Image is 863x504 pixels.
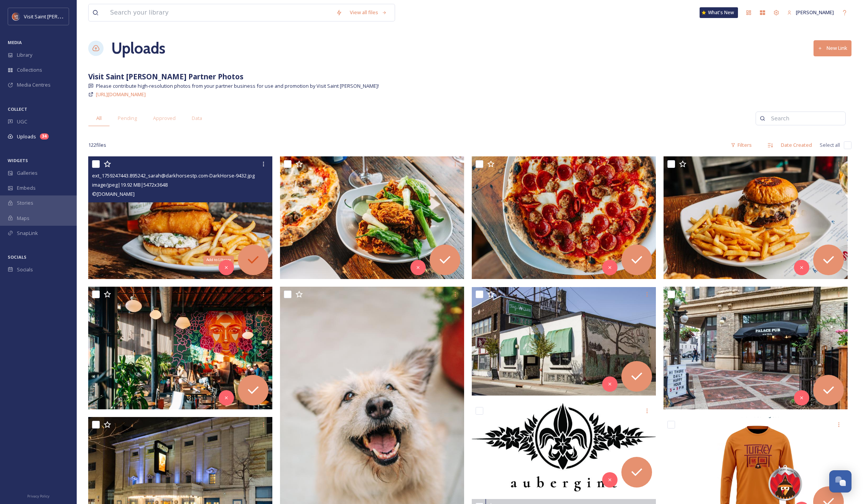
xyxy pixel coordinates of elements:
[280,156,464,279] img: ext_1759247440.210771_sarah@darkhorsestp.com-DarkHorse-8719.jpg
[92,181,168,188] span: image/jpeg | 19.92 MB | 5472 x 3648
[829,470,851,493] button: Open Chat
[96,90,146,99] a: [URL][DOMAIN_NAME]
[96,82,379,90] span: Please contribute high-resolution photos from your partner business for use and promotion by Visi...
[111,37,165,60] a: Uploads
[88,71,244,82] strong: Visit Saint [PERSON_NAME] Partner Photos
[767,111,842,126] input: Search
[17,266,33,273] span: Socials
[17,199,33,207] span: Stories
[118,115,137,122] span: Pending
[40,133,49,140] div: 34
[27,491,49,500] a: Privacy Policy
[700,7,738,18] a: What's New
[664,156,848,279] img: ext_1759247439.176743_sarah@darkhorsestp.com-DarkHorse-9366.jpg
[153,115,176,122] span: Approved
[17,230,38,237] span: SnapLink
[472,287,656,396] img: ext_1758062414.550651_info@first-avenue.com-TurfClub.jpg
[192,115,202,122] span: Data
[346,5,391,20] a: View all files
[17,133,36,140] span: Uploads
[92,172,255,179] span: ext_1759247443.895242_sarah@darkhorsestp.com-DarkHorse-9432.jpg
[472,403,656,491] img: ext_1758044670.239699_megan@auberginehospitality.com-Aubergine Secondary Logo Lockup.jpg
[783,5,838,20] a: [PERSON_NAME]
[664,287,848,409] img: ext_1758062399.983266_info@first-avenue.com-PalacePub.jpg
[203,256,234,264] div: Add to Library
[727,138,756,153] div: Filters
[796,9,834,16] span: [PERSON_NAME]
[17,215,30,222] span: Maps
[8,39,22,45] span: MEDIA
[88,156,272,279] img: ext_1759247443.895242_sarah@darkhorsestp.com-DarkHorse-9432.jpg
[17,66,42,74] span: Collections
[96,91,146,98] span: [URL][DOMAIN_NAME]
[814,40,851,56] button: New Link
[17,51,32,59] span: Library
[12,13,20,20] img: Visit%20Saint%20Paul%20Updated%20Profile%20Image.jpg
[17,118,27,125] span: UGC
[17,169,38,177] span: Galleries
[820,141,840,149] span: Select all
[92,190,135,197] span: © [DOMAIN_NAME]
[17,81,51,89] span: Media Centres
[8,106,27,112] span: COLLECT
[8,254,26,260] span: SOCIALS
[88,141,106,149] span: 122 file s
[472,156,656,279] img: ext_1759247439.646761_sarah@darkhorsestp.com-DarkHorse-7861.jpg
[24,13,85,20] span: Visit Saint [PERSON_NAME]
[777,138,816,153] div: Date Created
[88,287,272,409] img: ext_1759247438.393467_sarah@darkhorsestp.com-DarkHorse-7815.jpg
[96,115,102,122] span: All
[17,184,36,192] span: Embeds
[8,158,28,163] span: WIDGETS
[106,4,332,21] input: Search your library
[27,494,49,499] span: Privacy Policy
